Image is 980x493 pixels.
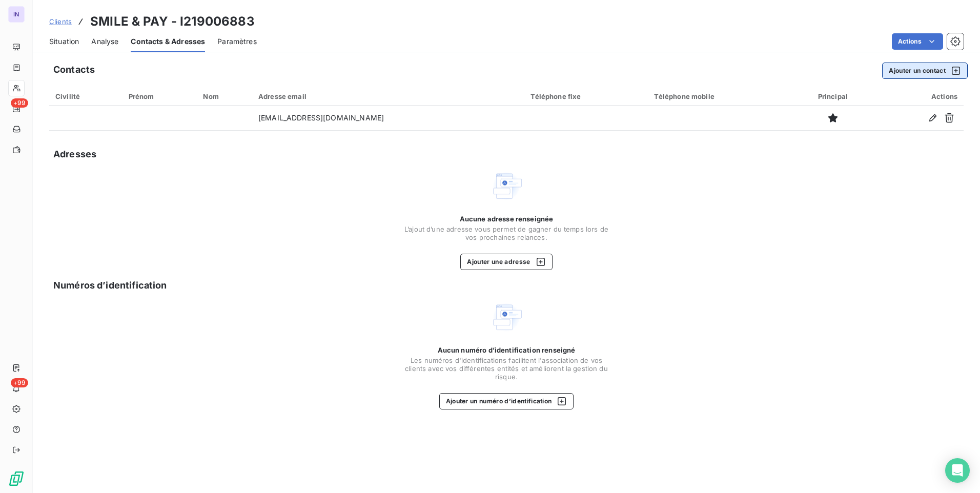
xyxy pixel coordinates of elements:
a: +99 [8,100,24,117]
div: Actions [881,92,957,100]
button: Ajouter un contact [882,63,968,79]
button: Actions [892,33,943,50]
span: Clients [49,17,72,26]
img: Logo LeanPay [8,470,25,487]
span: Situation [49,36,79,47]
span: Contacts & Adresses [131,36,205,47]
h5: Contacts [53,63,95,77]
div: Principal [798,92,869,100]
button: Ajouter une adresse [460,254,552,270]
span: Paramètres [217,36,257,47]
img: Empty state [490,170,523,202]
h3: SMILE & PAY - I219006883 [90,12,255,31]
span: +99 [11,98,28,108]
div: Téléphone mobile [654,92,785,100]
div: Open Intercom Messenger [945,458,970,483]
div: Prénom [129,92,191,100]
span: L’ajout d’une adresse vous permet de gagner du temps lors de vos prochaines relances. [404,225,609,241]
h5: Adresses [53,147,96,161]
td: [EMAIL_ADDRESS][DOMAIN_NAME] [252,106,524,130]
button: Ajouter un numéro d’identification [439,393,574,409]
span: Aucun numéro d’identification renseigné [438,346,576,354]
div: IN [8,6,25,23]
a: Clients [49,16,72,27]
div: Téléphone fixe [530,92,642,100]
span: Aucune adresse renseignée [460,215,554,223]
span: Analyse [91,36,118,47]
h5: Numéros d’identification [53,278,167,293]
div: Nom [203,92,246,100]
span: +99 [11,378,28,387]
div: Civilité [55,92,116,100]
span: Les numéros d'identifications facilitent l'association de vos clients avec vos différentes entité... [404,356,609,381]
img: Empty state [490,301,523,334]
div: Adresse email [258,92,518,100]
